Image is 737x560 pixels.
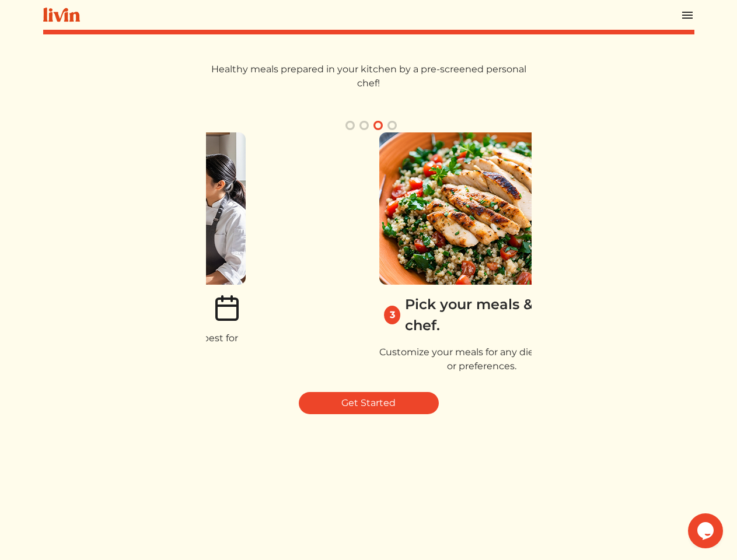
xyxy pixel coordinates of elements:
[688,513,725,548] iframe: chat widget
[384,306,400,324] div: 3
[379,132,584,285] img: 3_pick_meals_chef-55c25994047693acd1d7c2a6e48fda01511ef7206c9398e080ddcb204787bdba.png
[379,345,584,373] p: Customize your meals for any dietary needs or preferences.
[213,294,241,322] img: calendar-48233d4f6e866c627ab21575f73cbfee77fbdf921bfec1a9146236bc48f397a4.svg
[43,8,80,22] img: livin-logo-a0d97d1a881af30f6274990eb6222085a2533c92bbd1e4f22c21b4f0d0e3210c.svg
[680,8,694,22] img: menu_hamburger-cb6d353cf0ecd9f46ceae1c99ecbeb4a00e71ca567a856bd81f57e9d8c17bb26.svg
[405,294,551,336] div: Pick your meals & chef.
[206,62,532,90] p: Healthy meals prepared in your kitchen by a pre-screened personal chef!
[299,392,439,414] a: Get Started
[41,132,246,285] img: 2_schedule-823926390daebb400114ce5226787f14f776203ea3bd162cb1346cf9248182e1.png
[41,331,246,359] p: Pick the day and time that work best for you.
